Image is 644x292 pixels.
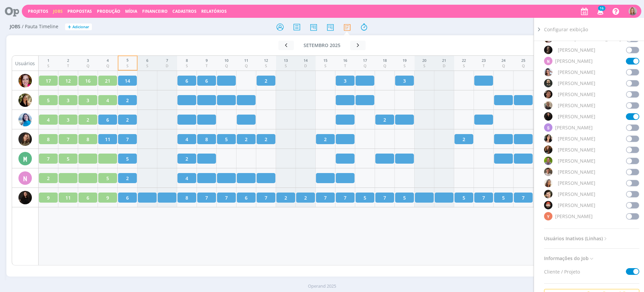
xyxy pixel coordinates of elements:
div: 22 [462,58,466,64]
span: 17 [46,77,51,84]
span: Adicionar [72,25,89,29]
span: 7 [482,194,485,201]
img: P [544,79,552,87]
span: 2 [87,116,89,123]
span: 8 [185,194,188,201]
a: Financeiro [142,8,168,14]
img: T [544,168,552,176]
div: Q [521,63,525,69]
img: N [544,46,552,54]
a: Produção [97,8,120,14]
span: 12 [65,77,71,84]
span: 7 [383,194,386,201]
span: 2 [126,175,129,182]
div: 2 [67,58,69,64]
div: 20 [422,58,426,64]
img: T [544,157,552,165]
span: 16 [598,6,605,11]
img: A [629,7,637,15]
span: 6 [126,194,129,201]
div: N [18,171,32,185]
div: Q [383,63,387,69]
span: 5 [463,194,465,201]
span: setembro 2025 [304,42,340,48]
span: 8 [47,136,50,143]
img: T [544,134,552,143]
button: setembro 2025 [294,41,350,50]
div: S [284,63,288,69]
a: Mídia [125,8,137,14]
div: N [544,57,552,65]
button: 16 [593,5,607,17]
span: [PERSON_NAME] [555,57,593,65]
div: 17 [363,58,367,64]
span: 7 [126,136,129,143]
img: V [544,190,552,198]
div: S [544,123,552,132]
div: T [67,63,69,69]
span: 4 [47,116,50,123]
span: 3 [67,116,69,123]
div: T [343,63,347,69]
span: 11 [65,194,71,201]
span: [PERSON_NAME] [558,46,595,53]
div: 3 [87,58,90,64]
div: 1 [47,58,49,64]
div: 24 [501,58,505,64]
img: T [544,145,552,154]
span: 2 [304,194,307,201]
div: 10 [224,58,228,64]
div: S [422,63,426,69]
div: S [47,63,49,69]
button: Propostas [65,9,94,14]
button: Mídia [123,9,139,14]
div: S [402,63,407,69]
span: 6 [185,77,188,84]
span: / Pauta Timeline [22,24,58,30]
div: 21 [442,58,446,64]
div: M [18,152,32,165]
div: 11 [244,58,248,64]
span: 4 [185,175,188,182]
div: 13 [284,58,288,64]
span: 6 [87,194,89,201]
img: J [18,132,32,146]
span: 2 [245,136,248,143]
span: [PERSON_NAME] [555,124,593,131]
button: Relatórios [199,9,229,14]
span: 9 [47,194,50,201]
div: Cliente / Projeto [544,268,639,275]
span: [PERSON_NAME] [558,179,595,186]
div: S [126,63,128,69]
span: 3 [87,97,89,104]
img: B [18,74,32,87]
span: [PERSON_NAME] [558,191,595,198]
span: + [68,24,71,31]
span: [PERSON_NAME] [558,102,595,109]
span: 11 [105,136,110,143]
span: 8 [87,136,89,143]
button: Projetos [26,9,50,14]
div: 4 [106,58,109,64]
div: S [186,63,188,69]
div: S [264,63,268,69]
span: Informações do Job [544,254,594,263]
span: [PERSON_NAME] [558,91,595,98]
span: 6 [106,116,109,123]
span: [PERSON_NAME] [558,113,595,120]
span: 7 [47,155,50,162]
div: 15 [323,58,327,64]
img: V [544,179,552,187]
span: 14 [125,77,130,84]
span: [PERSON_NAME] [558,202,595,209]
span: 5 [126,155,129,162]
img: E [18,113,32,126]
a: Projetos [28,8,48,14]
span: 6 [205,77,208,84]
div: T [482,63,486,69]
a: Relatórios [201,8,227,14]
span: 7 [265,194,267,201]
div: 12 [264,58,268,64]
div: 23 [482,58,486,64]
span: 8 [205,136,208,143]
